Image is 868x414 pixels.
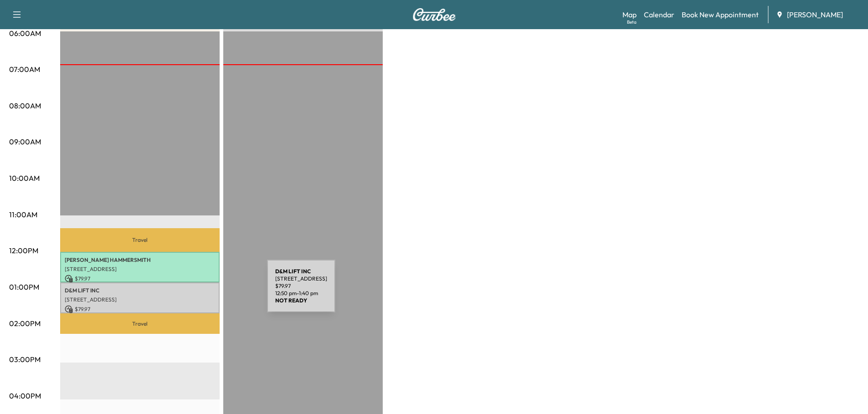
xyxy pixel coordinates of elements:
a: Calendar [644,9,674,20]
p: 04:00PM [9,390,41,401]
img: Curbee Logo [412,8,456,21]
p: 03:00PM [9,354,41,365]
p: 12:00PM [9,245,38,256]
p: 01:00PM [9,281,39,292]
p: 06:00AM [9,28,41,39]
a: MapBeta [622,9,637,20]
p: [STREET_ADDRESS] [65,266,215,273]
p: 11:00AM [9,209,37,220]
p: [STREET_ADDRESS] [65,296,215,303]
p: 07:00AM [9,64,40,75]
p: $ 79.97 [65,275,215,283]
p: [PERSON_NAME] HAMMERSMITH [65,256,215,264]
p: Travel [60,228,220,252]
p: $ 79.97 [65,305,215,313]
a: Book New Appointment [682,9,759,20]
p: 09:00AM [9,136,41,147]
p: Travel [60,313,220,334]
div: Beta [627,19,637,26]
p: D&M LIFT INC [65,287,215,294]
p: 10:00AM [9,173,40,184]
p: 08:00AM [9,100,41,111]
p: 02:00PM [9,318,41,329]
span: [PERSON_NAME] [787,9,843,20]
